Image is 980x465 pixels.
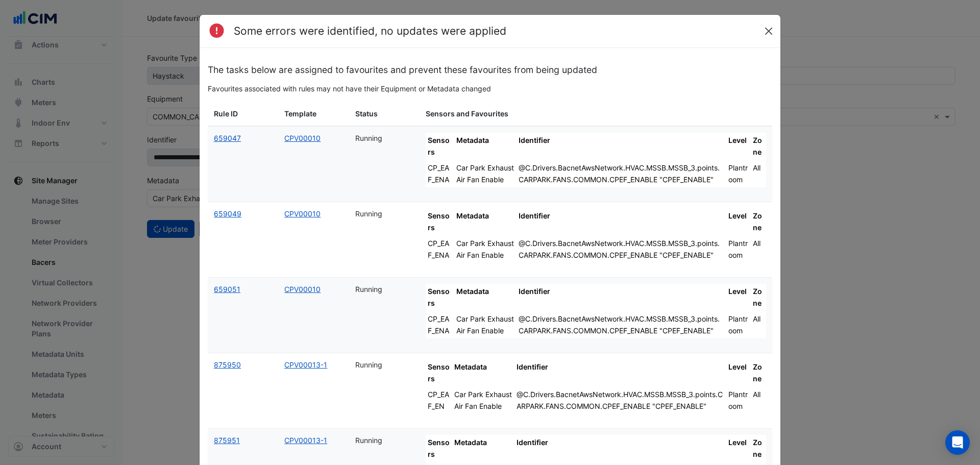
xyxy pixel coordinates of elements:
[355,209,382,218] span: Running
[726,359,751,387] th: Level
[517,311,726,339] td: @C.Drivers.BacnetAwsNetwork.HVAC.MSSB.MSSB_3.points.CARPARK.FANS.COMMON.CPEF_ENABLE "CPEF_ENABLE"
[751,160,766,188] td: All
[517,160,726,188] td: @C.Drivers.BacnetAwsNetwork.HVAC.MSSB.MSSB_3.points.CARPARK.FANS.COMMON.CPEF_ENABLE "CPEF_ENABLE"
[517,236,726,263] td: @C.Drivers.BacnetAwsNetwork.HVAC.MSSB.MSSB_3.points.CARPARK.FANS.COMMON.CPEF_ENABLE "CPEF_ENABLE"
[208,64,772,75] h5: The tasks below are assigned to favourites and prevent these favourites from being updated
[751,359,766,387] th: Zone
[426,236,454,263] td: CP_EAF_ENA
[284,209,321,218] a: CPV00010
[726,160,751,188] td: Plantroom
[284,108,316,120] span: Template
[214,134,241,142] a: 659047
[726,133,751,160] th: Level
[726,236,751,263] td: Plantroom
[355,285,382,293] span: Running
[284,285,321,293] a: CPV00010
[452,387,515,414] td: Car Park Exhaust Air Fan Enable
[726,311,751,339] td: Plantroom
[726,284,751,311] th: Level
[355,134,382,142] span: Running
[452,435,515,462] th: Metadata
[234,23,506,39] h4: Some errors were identified, no updates were applied
[355,108,378,120] span: Status
[208,83,772,94] p: Favourites associated with rules may not have their Equipment or Metadata changed
[514,435,726,462] th: Identifier
[751,435,766,462] th: Zone
[426,108,508,120] span: Sensors and Favourites
[517,208,726,236] th: Identifier
[726,435,751,462] th: Level
[945,430,970,455] div: Open Intercom Messenger
[454,160,517,188] td: Car Park Exhaust Air Fan Enable
[214,285,240,293] a: 659051
[426,435,452,462] th: Sensors
[426,160,454,188] td: CP_EAF_ENA
[214,360,241,369] a: 875950
[751,284,766,311] th: Zone
[426,387,452,414] td: CP_EAF_EN
[284,360,327,369] a: CPV00013-1
[355,360,382,369] span: Running
[454,284,517,311] th: Metadata
[426,311,454,339] td: CP_EAF_ENA
[454,236,517,263] td: Car Park Exhaust Air Fan Enable
[751,208,766,236] th: Zone
[454,208,517,236] th: Metadata
[426,208,454,236] th: Sensors
[514,359,726,387] th: Identifier
[726,208,751,236] th: Level
[454,133,517,160] th: Metadata
[517,284,726,311] th: Identifier
[751,133,766,160] th: Zone
[751,311,766,339] td: All
[284,436,327,445] a: CPV00013-1
[426,133,454,160] th: Sensors
[751,387,766,414] td: All
[214,436,240,445] a: 875951
[426,284,454,311] th: Sensors
[214,108,238,120] span: Rule ID
[517,133,726,160] th: Identifier
[751,236,766,263] td: All
[454,311,517,339] td: Car Park Exhaust Air Fan Enable
[761,23,776,39] button: Close
[426,359,452,387] th: Sensors
[514,387,726,414] td: @C.Drivers.BacnetAwsNetwork.HVAC.MSSB.MSSB_3.points.CARPARK.FANS.COMMON.CPEF_ENABLE "CPEF_ENABLE"
[284,134,321,142] a: CPV00010
[452,359,515,387] th: Metadata
[726,387,751,414] td: Plantroom
[355,436,382,445] span: Running
[214,209,241,218] a: 659049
